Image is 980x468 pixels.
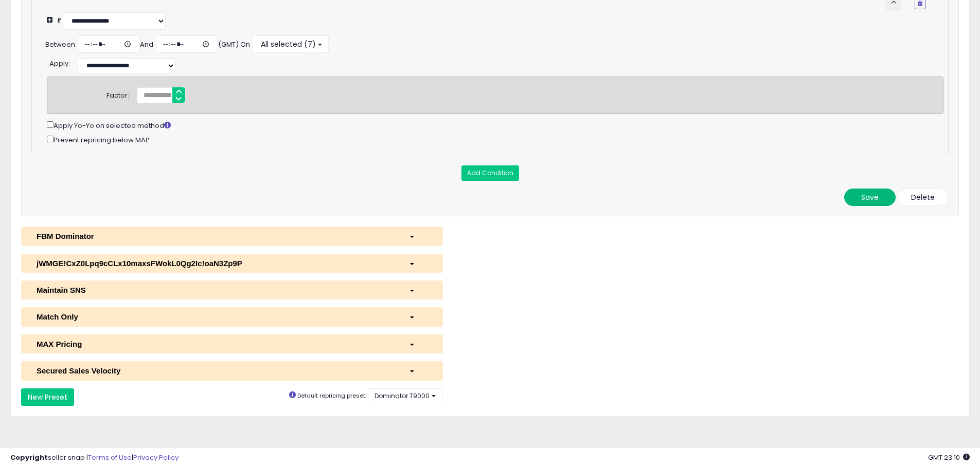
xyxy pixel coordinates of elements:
[133,453,179,462] a: Privacy Policy
[259,39,316,49] span: All selected (7)
[47,119,943,131] div: Apply Yo-Yo on selected method
[375,391,430,400] span: Dominator T9000
[21,334,443,353] button: MAX Pricing
[140,40,153,50] div: And
[29,311,401,322] div: Match Only
[253,35,329,53] button: All selected (7)
[47,134,943,145] div: Prevent repricing below MAP
[21,254,443,273] button: jWMGE!CxZ0Lpq9cCLx10maxsFWokL0Qg2Ic!oaN3Zp9P
[45,40,75,50] div: Between
[21,388,74,406] button: New Preset
[10,453,179,463] div: seller snap | |
[88,453,132,462] a: Terms of Use
[49,59,68,68] span: Apply
[29,231,401,241] div: FBM Dominator
[106,87,129,101] div: Factor:
[29,258,401,269] div: jWMGE!CxZ0Lpq9cCLx10maxsFWokL0Qg2Ic!oaN3Zp9P
[461,165,519,181] button: Add Condition
[10,453,48,462] strong: Copyright
[897,189,949,206] button: Delete
[21,361,443,380] button: Secured Sales Velocity
[29,339,401,349] div: MAX Pricing
[918,1,922,7] i: Remove Condition
[21,227,443,246] button: FBM Dominator
[21,280,443,299] button: Maintain SNS
[928,453,970,462] span: 2025-09-9 23:10 GMT
[49,55,70,69] div: :
[21,307,443,326] button: Match Only
[368,388,442,403] button: Dominator T9000
[218,40,250,50] div: (GMT) On
[297,391,366,400] small: Default repricing preset:
[844,189,896,206] button: Save
[29,285,401,295] div: Maintain SNS
[29,365,401,376] div: Secured Sales Velocity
